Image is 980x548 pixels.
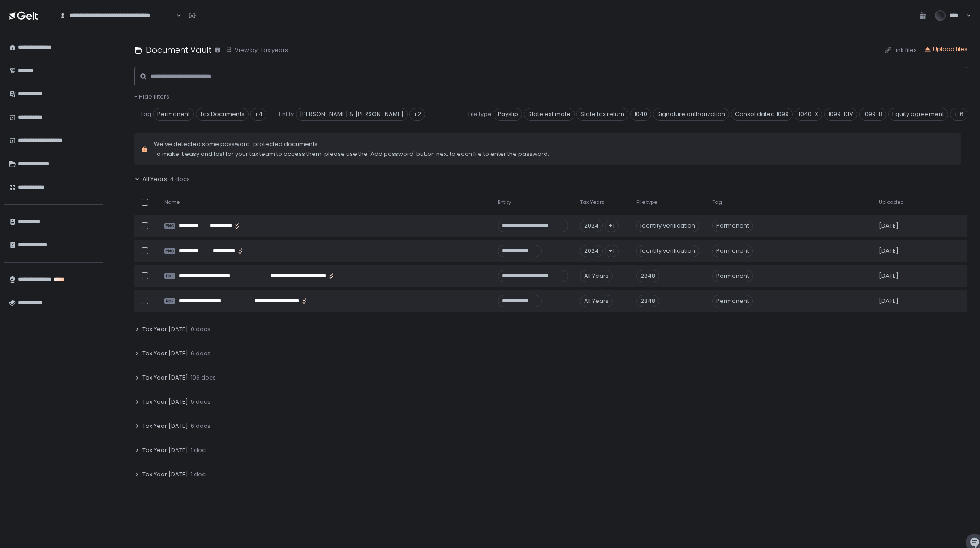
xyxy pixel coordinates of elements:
div: 2024 [580,245,603,257]
span: [DATE] [879,247,898,255]
span: Permanent [153,108,194,121]
span: [DATE] [879,272,898,280]
span: Tax Year [DATE] [142,446,188,454]
div: Search for option [54,6,181,25]
span: 6 docs [191,350,211,358]
span: Permanent [712,220,753,232]
span: 1 doc [191,446,206,454]
span: Entity [279,110,294,118]
span: Tag [712,199,722,206]
span: Permanent [712,245,753,257]
div: +1 [605,220,619,232]
div: +16 [950,108,967,121]
span: All Years [142,175,167,183]
span: Tax Documents [196,108,249,121]
span: 6 docs [191,422,211,430]
span: We've detected some password-protected documents. [154,140,549,148]
span: Tag [140,110,151,118]
span: File type [636,199,657,206]
span: Permanent [712,295,753,307]
span: 1 doc [191,470,206,479]
span: Equity agreement [888,108,948,121]
div: +1 [605,245,619,257]
button: Upload files [924,45,967,53]
span: To make it easy and fast for your tax team to access them, please use the 'Add password' button n... [154,150,549,158]
span: 106 docs [191,374,216,382]
span: Entity [498,199,511,206]
span: Tax Year [DATE] [142,350,188,358]
span: 1040-X [795,108,822,121]
div: 2848 [636,295,659,307]
span: Tax Years [580,199,605,206]
span: 4 docs [170,175,190,183]
span: Signature authorization [653,108,729,121]
button: View by: Tax years [226,46,288,54]
span: 0 docs [191,325,211,333]
span: Permanent [712,270,753,282]
span: Tax Year [DATE] [142,325,188,333]
div: Identity verification [636,245,699,257]
span: 1099-B [859,108,886,121]
span: [PERSON_NAME] & [PERSON_NAME] [296,108,408,121]
div: +2 [409,108,425,121]
span: [DATE] [879,297,898,305]
div: +4 [250,108,266,121]
span: State estimate [524,108,575,121]
span: Payslip [494,108,522,121]
div: 2848 [636,270,659,282]
input: Search for option [175,11,176,20]
span: Tax Year [DATE] [142,398,188,406]
div: 2024 [580,220,603,232]
span: Tax Year [DATE] [142,422,188,430]
span: [DATE] [879,222,898,230]
button: Link files [885,46,917,54]
span: Tax Year [DATE] [142,470,188,479]
div: All Years [580,270,613,282]
span: Name [164,199,180,206]
span: 1040 [630,108,651,121]
span: File type [468,110,492,118]
span: State tax return [576,108,628,121]
span: Tax Year [DATE] [142,374,188,382]
span: Consolidated 1099 [731,108,793,121]
button: - Hide filters [134,93,169,101]
span: Uploaded [879,199,904,206]
span: 1099-DIV [824,108,857,121]
div: Identity verification [636,220,699,232]
div: All Years [580,295,613,307]
span: 5 docs [191,398,211,406]
h1: Document Vault [146,44,211,56]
